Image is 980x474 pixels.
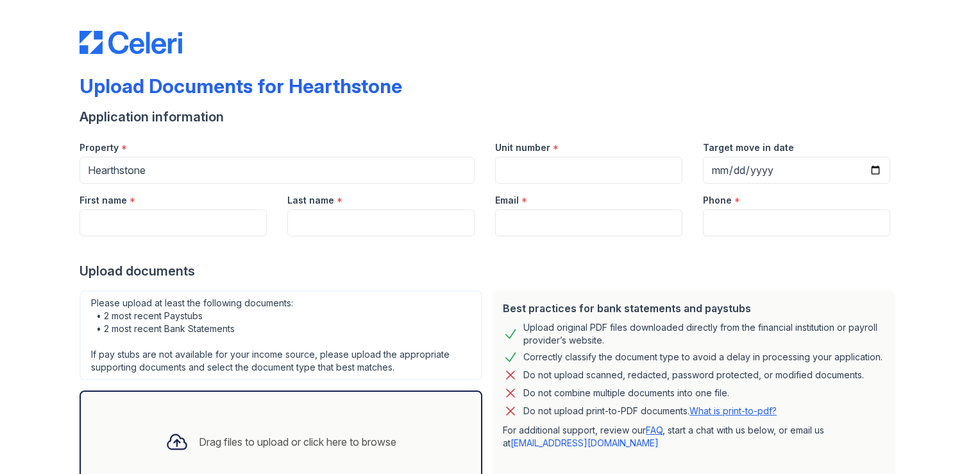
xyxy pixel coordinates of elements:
[80,262,900,280] div: Upload documents
[287,194,334,207] label: Last name
[503,301,885,316] div: Best practices for bank statements and paystubs
[646,425,663,435] a: FAQ
[80,141,119,154] label: Property
[523,367,864,383] div: Do not upload scanned, redacted, password protected, or modified documents.
[689,405,777,416] a: What is print-to-pdf?
[199,434,396,450] div: Drag files to upload or click here to browse
[495,194,519,207] label: Email
[80,290,482,380] div: Please upload at least the following documents: • 2 most recent Paystubs • 2 most recent Bank Sta...
[80,194,127,207] label: First name
[523,385,729,401] div: Do not combine multiple documents into one file.
[495,141,550,154] label: Unit number
[80,31,182,54] img: CE_Logo_Blue-a8612792a0a2168367f1c8372b55b34899dd931a85d93a1a3d3e32e68fde9ad4.png
[523,349,883,365] div: Correctly classify the document type to avoid a delay in processing your application.
[703,141,794,154] label: Target move in date
[80,108,900,126] div: Application information
[80,75,402,98] div: Upload Documents for Hearthstone
[703,194,732,207] label: Phone
[511,437,659,448] a: [EMAIL_ADDRESS][DOMAIN_NAME]
[523,321,885,347] div: Upload original PDF files downloaded directly from the financial institution or payroll provider’...
[503,424,885,450] p: For additional support, review our , start a chat with us below, or email us at
[523,405,777,417] p: Do not upload print-to-PDF documents.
